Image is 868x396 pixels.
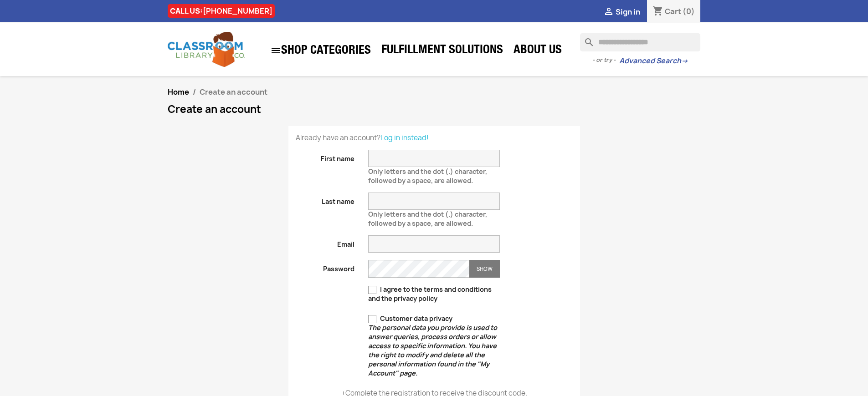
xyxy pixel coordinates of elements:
a: About Us [509,42,566,60]
span: Cart [665,6,681,16]
a: Fulfillment Solutions [377,42,508,60]
a: Home [168,87,189,97]
span: → [681,56,688,66]
span: Only letters and the dot (.) character, followed by a space, are allowed. [368,163,487,185]
a: SHOP CATEGORIES [266,41,375,61]
input: Search [580,33,700,51]
i:  [270,45,281,56]
span: - or try - [592,56,619,65]
i:  [603,7,614,18]
i: search [580,33,591,44]
span: Sign in [616,7,640,17]
span: (0) [683,6,695,16]
a: Log in instead! [380,133,429,142]
label: Email [289,235,362,249]
label: Last name [289,193,362,206]
p: Already have an account? [296,133,573,142]
label: I agree to the terms and conditions and the privacy policy [368,285,500,303]
span: Only letters and the dot (.) character, followed by a space, are allowed. [368,206,487,228]
label: Password [289,260,362,274]
a: [PHONE_NUMBER] [203,6,272,16]
h1: Create an account [168,104,701,115]
span: Create an account [200,87,267,97]
em: The personal data you provide is used to answer queries, process orders or allow access to specif... [368,323,497,377]
a:  Sign in [603,7,640,17]
i: shopping_cart [652,6,663,17]
div: CALL US: [168,4,275,18]
img: Classroom Library Company [168,32,245,67]
label: First name [289,150,362,163]
input: Password input [368,260,469,278]
label: Customer data privacy [368,314,500,378]
button: Show [469,260,500,278]
a: Advanced Search→ [619,56,688,66]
